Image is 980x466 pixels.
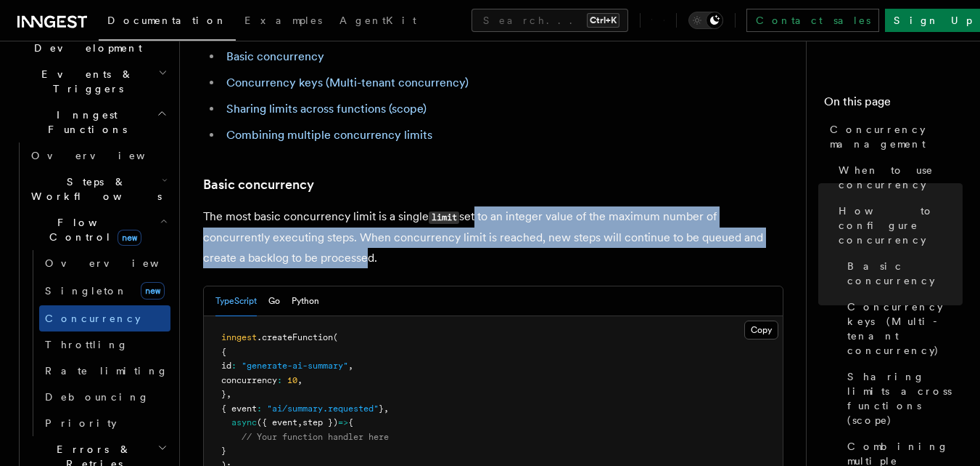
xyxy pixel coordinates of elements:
span: : [257,403,262,414]
a: Overview [39,250,170,276]
span: step }) [302,417,338,427]
button: Inngest Functions [12,102,170,142]
button: Steps & Workflows [25,169,170,209]
a: Concurrency [39,305,170,332]
a: AgentKit [331,4,425,39]
span: 10 [287,375,297,385]
span: // Your function handler here [242,432,389,442]
a: Combining multiple concurrency limits [226,128,432,142]
span: } [221,446,226,456]
button: Toggle dark mode [688,12,723,29]
span: { [221,347,226,357]
a: Sharing limits across functions (scope) [226,102,427,116]
a: Concurrency keys (Multi-tenant concurrency) [841,294,963,363]
span: ( [333,332,338,342]
span: Singleton [45,285,128,297]
span: Examples [244,15,322,26]
a: Contact sales [746,9,879,32]
span: Inngest Functions [12,108,157,137]
button: Flow Controlnew [25,209,170,250]
span: Rate limiting [45,365,168,377]
div: Flow Controlnew [25,250,170,436]
a: Basic concurrency [226,49,324,63]
a: Singletonnew [39,276,170,305]
span: .createFunction [257,332,333,342]
a: Priority [39,410,170,436]
span: Concurrency [45,313,141,324]
button: Search...Ctrl+K [472,9,628,32]
a: Examples [236,4,331,39]
a: Sharing limits across functions (scope) [841,363,963,433]
button: Events & Triggers [12,61,170,102]
span: new [118,230,141,246]
button: Local Development [12,20,170,61]
a: How to configure concurrency [833,198,963,253]
a: Concurrency management [824,116,963,157]
span: : [231,361,236,371]
button: Go [268,286,280,316]
span: , [348,361,353,371]
p: The most basic concurrency limit is a single set to an integer value of the maximum number of con... [203,206,783,268]
span: inngest [221,332,257,342]
span: } [221,389,226,399]
span: => [338,417,348,427]
span: When to use concurrency [839,163,963,192]
kbd: Ctrl+K [587,13,619,28]
span: How to configure concurrency [839,204,963,247]
span: AgentKit [339,15,416,26]
span: Debouncing [45,391,149,403]
span: Priority [45,417,117,429]
a: Rate limiting [39,358,170,384]
span: "ai/summary.requested" [267,403,379,414]
span: { [348,417,353,427]
span: Concurrency keys (Multi-tenant concurrency) [847,300,963,358]
span: "generate-ai-summary" [242,361,348,371]
a: Concurrency keys (Multi-tenant concurrency) [226,76,469,89]
span: Steps & Workflows [25,174,162,204]
a: Throttling [39,332,170,358]
span: async [231,417,257,427]
a: When to use concurrency [833,157,963,198]
a: Basic concurrency [203,174,314,195]
span: Local Development [12,26,158,55]
span: Documentation [107,15,227,26]
span: , [226,389,231,399]
a: Overview [25,142,170,169]
span: , [297,417,302,427]
span: id [221,361,231,371]
span: Concurrency management [830,122,963,151]
button: TypeScript [215,286,257,316]
span: { event [221,403,257,414]
a: Basic concurrency [841,253,963,294]
a: Debouncing [39,384,170,410]
span: Sharing limits across functions (scope) [847,369,963,427]
span: new [141,282,165,300]
span: , [384,403,389,414]
code: limit [429,212,459,224]
span: ({ event [257,417,297,427]
button: Python [292,286,319,316]
span: Events & Triggers [12,67,158,96]
button: Copy [744,321,778,340]
span: Flow Control [25,215,160,244]
span: Basic concurrency [847,259,963,288]
span: , [297,375,302,385]
span: concurrency [221,375,277,385]
span: Overview [31,150,181,161]
h4: On this page [824,93,963,116]
span: Overview [45,257,194,269]
span: Throttling [45,339,128,350]
span: : [277,375,282,385]
a: Documentation [99,4,236,41]
span: } [379,403,384,414]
